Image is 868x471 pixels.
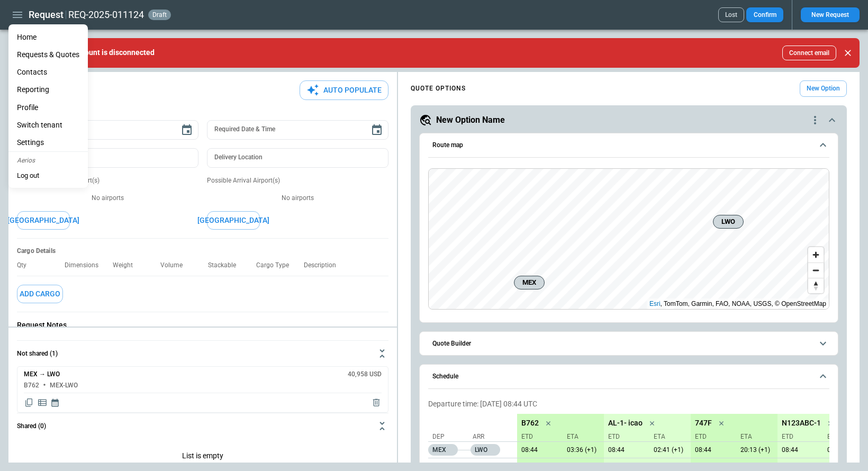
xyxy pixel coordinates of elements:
[8,29,88,46] a: Home
[8,46,88,64] a: Requests & Quotes
[8,99,88,116] a: Profile
[8,134,88,151] a: Settings
[8,81,88,98] a: Reporting
[8,152,88,168] p: Aerios
[8,116,88,134] li: Switch tenant
[8,168,48,184] button: Log out
[8,64,88,81] a: Contacts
